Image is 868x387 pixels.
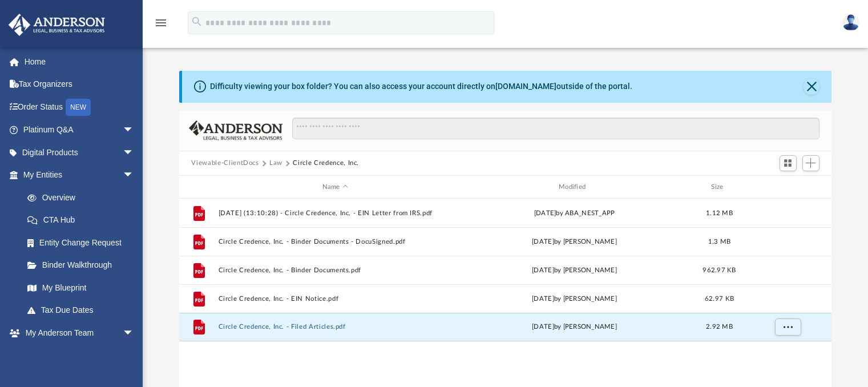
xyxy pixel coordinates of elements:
[16,254,151,277] a: Binder Walkthrough
[457,237,691,247] div: [DATE] by [PERSON_NAME]
[210,80,632,92] div: Difficulty viewing your box folder? You can also access your account directly on outside of the p...
[457,265,691,276] div: [DATE] by [PERSON_NAME]
[292,118,819,139] input: Search files and folders
[16,276,146,299] a: My Blueprint
[457,208,691,219] div: [DATE] by ABA_NEST_APP
[706,210,733,216] span: 1.12 MB
[123,119,146,142] span: arrow_drop_down
[123,141,146,164] span: arrow_drop_down
[218,267,452,274] button: Circle Credence, Inc. - Binder Documents.pdf
[16,209,151,232] a: CTA Hub
[804,79,819,95] button: Close
[780,155,797,171] button: Switch to Grid View
[123,321,146,345] span: arrow_drop_down
[154,16,168,30] i: menu
[123,164,146,187] span: arrow_drop_down
[191,158,259,168] button: Viewable-ClientDocs
[8,141,151,164] a: Digital Productsarrow_drop_down
[218,295,452,303] button: Circle Credence, Inc. - EIN Notice.pdf
[708,239,730,245] span: 1.3 MB
[706,324,733,330] span: 2.92 MB
[218,209,452,217] button: [DATE] (13:10:28) - Circle Credence, Inc. - EIN Letter from IRS.pdf
[802,155,819,171] button: Add
[8,321,146,344] a: My Anderson Teamarrow_drop_down
[8,119,151,142] a: Platinum Q&Aarrow_drop_down
[191,15,203,28] i: search
[457,182,692,192] div: Modified
[696,182,742,192] div: Size
[703,267,736,273] span: 962.97 KB
[16,186,151,209] a: Overview
[218,238,452,245] button: Circle Credence, Inc. - Binder Documents - DocuSigned.pdf
[495,82,556,91] a: [DOMAIN_NAME]
[269,158,282,168] button: Law
[154,22,168,30] a: menu
[8,164,151,187] a: My Entitiesarrow_drop_down
[218,324,452,331] button: Circle Credence, Inc. - Filed Articles.pdf
[293,158,359,168] button: Circle Credence, Inc.
[66,99,91,116] div: NEW
[8,50,151,73] a: Home
[457,322,691,333] div: [DATE] by [PERSON_NAME]
[704,296,733,302] span: 62.97 KB
[217,182,452,192] div: Name
[747,182,827,192] div: id
[8,95,151,119] a: Order StatusNEW
[16,231,151,254] a: Entity Change Request
[842,14,859,31] img: User Pic
[184,182,212,192] div: id
[5,14,108,36] img: Anderson Advisors Platinum Portal
[16,299,151,322] a: Tax Due Dates
[774,319,801,336] button: More options
[457,294,691,304] div: [DATE] by [PERSON_NAME]
[16,344,140,367] a: My Anderson Team
[8,73,151,96] a: Tax Organizers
